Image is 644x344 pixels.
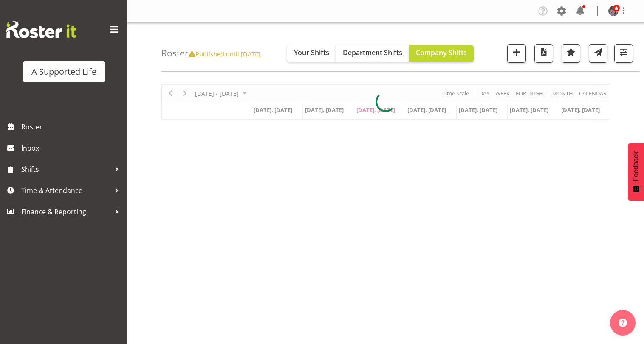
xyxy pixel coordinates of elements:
span: Inbox [21,142,123,154]
button: Feedback - Show survey [628,143,644,201]
span: Roster [21,120,123,133]
button: Filter Shifts [614,44,633,63]
button: Company Shifts [409,45,474,62]
span: Department Shifts [343,48,402,57]
img: rebecca-batesb34ca9c4cab83ab085f7a62cef5c7591.png [608,6,619,16]
span: Finance & Reporting [21,205,110,218]
button: Download a PDF of the roster according to the set date range. [534,44,553,63]
span: Shifts [21,163,110,176]
button: Department Shifts [336,45,409,62]
span: Feedback [632,151,640,181]
img: help-xxl-2.png [619,319,627,327]
span: Your Shifts [294,48,329,57]
button: Add a new shift [507,44,526,63]
button: Highlight an important date within the roster. [562,44,580,63]
span: Company Shifts [416,48,467,57]
span: Published until [DATE] [189,50,260,58]
h4: Roster [161,48,260,58]
button: Send a list of all shifts for the selected filtered period to all rostered employees. [589,44,607,63]
button: Your Shifts [287,45,336,62]
img: Rosterit website logo [6,21,76,38]
span: Time & Attendance [21,184,110,197]
div: A Supported Life [31,65,96,78]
